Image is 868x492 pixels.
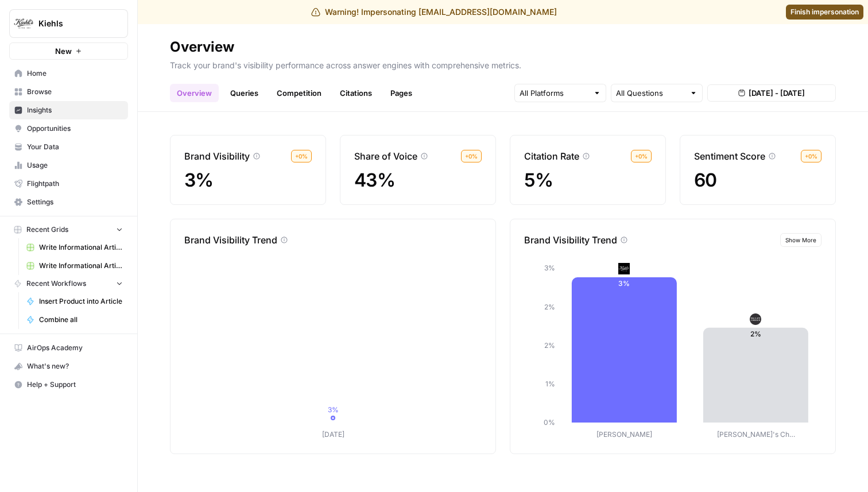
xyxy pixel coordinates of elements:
[707,84,836,102] button: [DATE] - [DATE]
[39,296,123,307] span: Insert Product into Article
[805,152,817,161] span: + 0 %
[27,160,123,171] span: Usage
[21,257,128,275] a: Write Informational Article
[749,87,805,99] span: [DATE] - [DATE]
[790,7,859,17] span: Finish impersonation
[27,68,123,79] span: Home
[9,221,128,238] button: Recent Grids
[184,233,277,247] p: Brand Visibility Trend
[10,358,127,375] div: What's new?
[616,87,685,99] input: All Questions
[544,303,555,311] tspan: 2%
[184,149,250,163] p: Brand Visibility
[27,123,123,134] span: Opportunities
[270,84,328,102] a: Competition
[27,105,123,115] span: Insights
[27,197,123,207] span: Settings
[38,18,108,29] span: Kiehls
[750,313,761,325] img: iisr3r85ipsscpr0e1mzx15femyf
[694,169,717,191] span: 60
[9,275,128,292] button: Recent Workflows
[21,292,128,311] a: Insert Product into Article
[9,83,128,101] a: Browse
[694,149,765,163] p: Sentiment Score
[223,84,265,102] a: Queries
[311,6,557,18] div: Warning! Impersonating [EMAIL_ADDRESS][DOMAIN_NAME]
[780,233,821,247] button: Show More
[27,343,123,353] span: AirOps Academy
[333,84,379,102] a: Citations
[9,64,128,83] a: Home
[717,430,795,439] tspan: [PERSON_NAME]'s Ch…
[785,235,816,245] span: Show More
[786,5,863,20] a: Finish impersonation
[27,142,123,152] span: Your Data
[9,119,128,138] a: Opportunities
[465,152,478,161] span: + 0 %
[618,279,630,288] text: 3%
[596,430,652,439] tspan: [PERSON_NAME]
[9,156,128,175] a: Usage
[26,224,68,235] span: Recent Grids
[618,263,630,274] img: lbzhdkgn1ruc4m4z5mjfsqir60oh
[27,87,123,97] span: Browse
[170,38,234,56] div: Overview
[13,13,34,34] img: Kiehls Logo
[328,405,339,414] tspan: 3%
[295,152,308,161] span: + 0 %
[9,42,128,60] button: New
[9,357,128,375] button: What's new?
[170,84,219,102] a: Overview
[544,264,555,272] tspan: 3%
[27,179,123,189] span: Flightpath
[9,193,128,211] a: Settings
[520,87,588,99] input: All Platforms
[55,45,72,57] span: New
[39,261,123,271] span: Write Informational Article
[39,242,123,253] span: Write Informational Article
[170,56,836,71] p: Track your brand's visibility performance across answer engines with comprehensive metrics.
[354,169,395,191] span: 43%
[39,315,123,325] span: Combine all
[635,152,648,161] span: + 0 %
[9,138,128,156] a: Your Data
[750,330,761,338] text: 2%
[21,311,128,329] a: Combine all
[383,84,419,102] a: Pages
[524,233,617,247] p: Brand Visibility Trend
[9,339,128,357] a: AirOps Academy
[26,278,86,289] span: Recent Workflows
[524,169,553,191] span: 5%
[9,175,128,193] a: Flightpath
[322,430,344,439] tspan: [DATE]
[184,169,214,191] span: 3%
[545,379,555,388] tspan: 1%
[21,238,128,257] a: Write Informational Article
[544,341,555,350] tspan: 2%
[9,9,128,38] button: Workspace: Kiehls
[524,149,579,163] p: Citation Rate
[354,149,417,163] p: Share of Voice
[9,101,128,119] a: Insights
[9,375,128,394] button: Help + Support
[544,418,555,427] tspan: 0%
[27,379,123,390] span: Help + Support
